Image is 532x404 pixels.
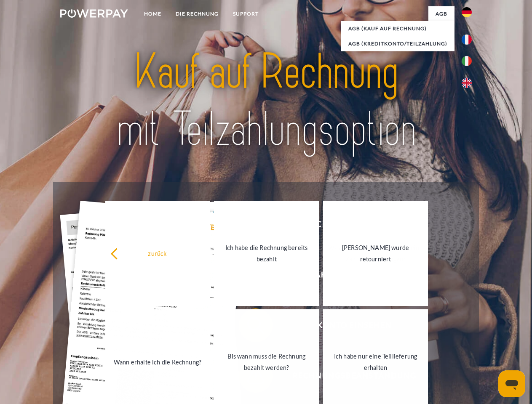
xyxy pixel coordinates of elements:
div: Ich habe die Rechnung bereits bezahlt [219,242,314,265]
div: Ich habe nur eine Teillieferung erhalten [328,351,423,373]
a: SUPPORT [226,6,266,21]
img: logo-powerpay-white.svg [60,9,128,18]
img: fr [462,35,472,45]
img: de [462,7,472,17]
div: Wann erhalte ich die Rechnung? [110,356,205,367]
a: Home [137,6,168,21]
a: agb [428,6,454,21]
a: AGB (Kreditkonto/Teilzahlung) [341,36,454,51]
div: [PERSON_NAME] wurde retourniert [328,242,423,265]
img: en [462,78,472,88]
div: Bis wann muss die Rechnung bezahlt werden? [219,351,314,373]
div: zurück [110,247,205,259]
a: DIE RECHNUNG [168,6,226,21]
iframe: Schaltfläche zum Öffnen des Messaging-Fensters [498,370,525,397]
a: AGB (Kauf auf Rechnung) [341,21,454,36]
img: title-powerpay_de.svg [80,40,452,161]
img: it [462,56,472,66]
